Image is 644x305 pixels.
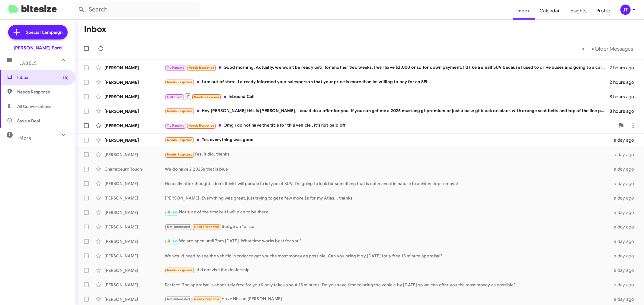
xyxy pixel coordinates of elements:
span: 🔥 Hot [167,239,177,243]
div: Have Nissan [PERSON_NAME] [165,296,609,303]
div: Chamroeurn Touch [104,166,165,172]
div: Inbound Call [165,93,609,100]
span: Needs Response [167,138,193,142]
span: Call Them [167,95,183,99]
span: Needs Response [194,297,220,301]
div: Yes everything was good [165,137,609,143]
div: a day ago [609,137,639,143]
div: Omg I do not have the title for this vehicle , it's not paid off [165,122,615,129]
span: 🔥 Hot [167,210,177,214]
div: a day ago [609,152,639,158]
div: [PERSON_NAME] [104,296,165,302]
div: [PERSON_NAME] [104,209,165,215]
div: [PERSON_NAME] [104,195,165,201]
div: Budge on *price [165,223,609,230]
span: Try Pausing [167,66,184,70]
div: a day ago [609,282,639,288]
span: Needs Response [17,89,69,95]
div: [PERSON_NAME] [104,253,165,259]
span: (6) [63,74,69,80]
div: I did not visit the dealership [165,267,609,274]
div: Hey [PERSON_NAME] this is [PERSON_NAME], I could do a offer for you, if you can get me a 2026 mus... [165,108,608,115]
div: 2 hours ago [609,65,639,71]
a: Calendar [535,2,565,20]
span: Needs Response [167,80,193,84]
div: We are open until 7pm [DATE]. What time works best for you? [165,238,609,245]
span: Needs Response [194,225,220,229]
nav: Page navigation example [578,42,637,55]
div: [PERSON_NAME] [104,79,165,85]
a: Insights [565,2,592,20]
span: Needs Response [188,66,214,70]
div: [PERSON_NAME] [104,181,165,187]
a: Special Campaign [8,25,68,39]
div: [PERSON_NAME] [104,152,165,158]
div: [PERSON_NAME] [104,282,165,288]
span: Try Pausing [167,124,184,127]
div: a day ago [609,253,639,259]
div: a day ago [609,224,639,230]
div: 18 hours ago [608,108,639,114]
span: « [581,45,585,52]
span: All Conversations [17,103,51,109]
div: Good morning, Actually, we won't be ready until for another two weeks. I will have $2,000 or so f... [165,64,609,71]
div: Yes, it did, thanks [165,151,609,158]
span: More [19,135,32,141]
div: [PERSON_NAME] [104,267,165,273]
div: 2 hours ago [609,79,639,85]
div: [PERSON_NAME] [104,108,165,114]
span: Needs Response [167,109,193,113]
span: Labels [19,61,37,66]
h1: Inbox [84,24,106,34]
span: Older Messages [595,46,633,52]
span: Special Campaign [26,29,63,35]
span: Needs Response [167,152,193,156]
div: JT [620,5,631,15]
div: [PERSON_NAME] [104,224,165,230]
input: Search [73,2,200,17]
div: [PERSON_NAME] [104,238,165,244]
div: [PERSON_NAME], Everything was great, just trying to get a few more $s for my Atlas... thanks [165,195,609,201]
div: [PERSON_NAME] [104,137,165,143]
div: [PERSON_NAME] [104,123,165,129]
span: Not-Interested [167,225,190,229]
span: » [591,45,595,52]
div: 8 hours ago [609,94,639,100]
div: a day ago [609,238,639,244]
div: a day ago [609,181,639,187]
span: Needs Response [194,95,219,99]
div: a day ago [609,267,639,273]
div: [PERSON_NAME] Ford [14,45,62,51]
div: Not sure of the time but I will plan to be there [165,209,609,216]
span: Needs Response [167,268,193,272]
div: a day ago [609,195,639,201]
div: [PERSON_NAME] [104,65,165,71]
div: a day ago [609,166,639,172]
span: Needs Response [188,124,214,127]
a: Profile [592,2,615,20]
div: a day ago [609,296,639,302]
div: We would need to see the vehicle in order to get you the most money as possible. Can you bring it... [165,253,609,259]
button: Next [588,42,637,55]
span: Inbox [17,74,69,80]
span: Save a Deal [17,118,40,124]
div: We do have 2 2025s that is blue [165,166,609,172]
button: JT [615,5,637,15]
div: Honestly after thought I don't think I will pursue to is type of SUV. I'm going to look for somet... [165,181,609,187]
span: Not-Interested [167,297,190,301]
div: a day ago [609,209,639,215]
a: Inbox [513,2,535,20]
button: Previous [578,42,588,55]
div: Perfect. The appraisal is absolutely free for you & only takes about 15 minutes. Do you have time... [165,282,609,288]
div: [PERSON_NAME] [104,94,165,100]
div: I am out of state. I already informed your salesperson that your price is more than Im willing to... [165,79,609,86]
